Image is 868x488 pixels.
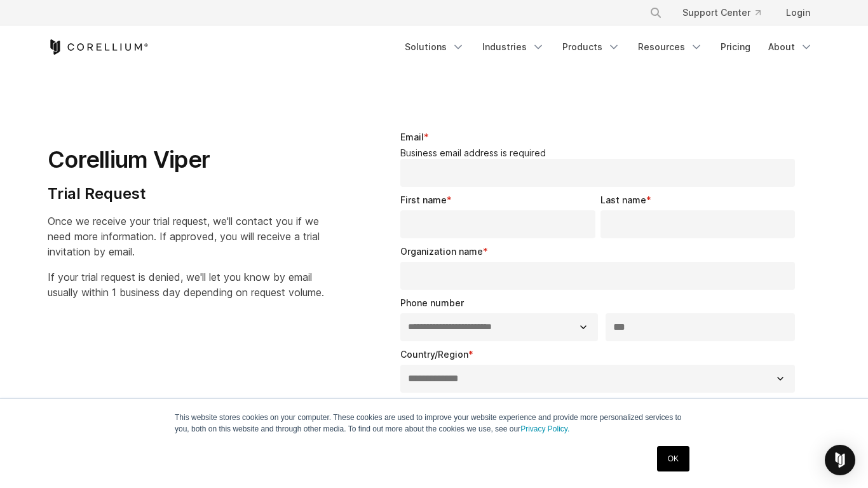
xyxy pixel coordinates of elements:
[644,1,667,24] button: Search
[776,1,820,24] a: Login
[600,194,646,205] span: Last name
[400,246,483,257] span: Organization name
[713,36,758,58] a: Pricing
[400,132,424,142] span: Email
[555,36,628,58] a: Products
[634,1,820,24] div: Navigation Menu
[48,39,149,55] a: Corellium Home
[48,184,324,203] h4: Trial Request
[175,412,693,435] p: This website stores cookies on your computer. These cookies are used to improve your website expe...
[630,36,710,58] a: Resources
[672,1,771,24] a: Support Center
[400,194,447,205] span: First name
[825,445,855,475] div: Open Intercom Messenger
[761,36,820,58] a: About
[400,349,468,360] span: Country/Region
[48,146,324,174] h1: Corellium Viper
[48,271,324,299] span: If your trial request is denied, we'll let you know by email usually within 1 business day depend...
[520,424,569,433] a: Privacy Policy.
[397,36,820,58] div: Navigation Menu
[657,446,689,471] a: OK
[48,215,320,258] span: Once we receive your trial request, we'll contact you if we need more information. If approved, y...
[400,297,464,308] span: Phone number
[400,147,800,159] legend: Business email address is required
[475,36,552,58] a: Industries
[397,36,472,58] a: Solutions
